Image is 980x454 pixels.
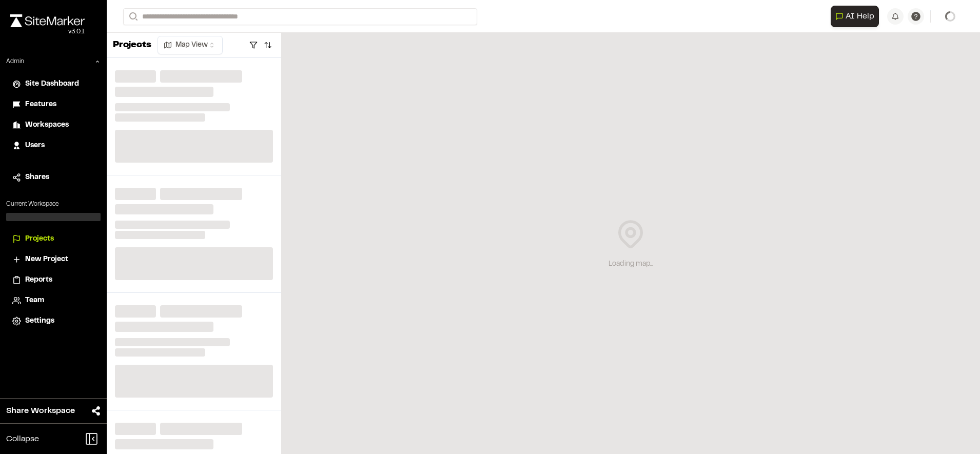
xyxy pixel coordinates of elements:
[12,140,94,151] a: Users
[25,140,45,151] span: Users
[12,233,94,245] a: Projects
[6,405,75,417] span: Share Workspace
[25,120,69,131] span: Workspaces
[25,295,44,306] span: Team
[10,14,85,27] img: rebrand.png
[12,315,94,327] a: Settings
[6,57,24,66] p: Admin
[609,259,653,270] div: Loading map...
[25,315,54,327] span: Settings
[25,254,68,265] span: New Project
[12,120,94,131] a: Workspaces
[25,99,56,110] span: Features
[6,200,101,209] p: Current Workspace
[25,274,52,286] span: Reports
[25,78,79,90] span: Site Dashboard
[10,27,85,36] div: Oh geez...please don't...
[113,38,151,52] p: Projects
[25,233,54,245] span: Projects
[831,6,883,27] div: Open AI Assistant
[123,8,142,25] button: Search
[12,254,94,265] a: New Project
[25,172,49,183] span: Shares
[12,99,94,110] a: Features
[831,6,879,27] button: Open AI Assistant
[12,78,94,90] a: Site Dashboard
[12,295,94,306] a: Team
[12,172,94,183] a: Shares
[846,10,874,23] span: AI Help
[6,433,39,445] span: Collapse
[12,274,94,286] a: Reports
